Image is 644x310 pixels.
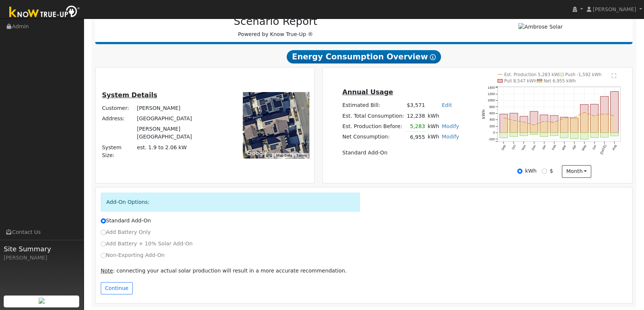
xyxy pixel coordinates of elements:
[136,142,219,160] td: System Size
[136,114,219,124] td: [GEOGRAPHIC_DATA]
[101,253,106,258] input: Non-Exporting Add-On
[487,98,495,102] text: 1000
[500,144,506,151] text: Sep
[266,153,271,158] button: Keyboard shortcuts
[341,132,405,143] td: Net Consumption:
[405,100,426,111] td: $3,571
[530,111,538,133] rect: onclick=""
[520,133,528,136] rect: onclick=""
[550,115,558,133] rect: onclick=""
[562,165,591,178] button: month
[544,78,576,84] text: Net 6,955 kWh
[6,4,84,21] img: Know True-Up
[101,217,151,225] label: Standard Add-On
[521,144,527,151] text: Nov
[570,118,578,133] rect: onclick=""
[101,251,165,259] label: Non-Exporting Add-On
[594,115,595,117] circle: onclick=""
[493,131,495,134] text: 0
[560,133,568,138] rect: onclick=""
[481,110,485,119] text: kWh
[101,241,106,247] input: Add Battery + 10% Solar Add-On
[593,6,636,12] span: [PERSON_NAME]
[245,149,269,158] img: Google
[487,92,495,96] text: 1200
[489,124,495,128] text: 200
[523,121,524,123] circle: onclick=""
[442,123,459,129] a: Modify
[489,118,495,122] text: 400
[136,124,219,142] td: [PERSON_NAME][GEOGRAPHIC_DATA]
[500,114,508,133] rect: onclick=""
[614,115,615,116] circle: onclick=""
[592,144,597,150] text: Jun
[551,144,557,151] text: Feb
[405,121,426,132] td: 5,283
[4,244,80,254] span: Site Summary
[4,254,80,262] div: [PERSON_NAME]
[342,88,393,96] u: Annual Usage
[573,117,574,118] circle: onclick=""
[489,111,495,115] text: 600
[405,111,426,121] td: 12,238
[580,104,589,133] rect: onclick=""
[442,102,452,108] a: Edit
[611,133,619,136] rect: onclick=""
[101,114,136,124] td: Address:
[276,153,292,158] button: Map Data
[530,133,538,135] rect: onclick=""
[611,144,617,151] text: Aug
[101,230,106,235] input: Add Battery Only
[504,78,537,84] text: Pull 8,547 kWh
[405,132,426,143] td: 6,955
[103,15,448,28] h2: Scenario Report
[600,97,609,133] rect: onclick=""
[525,167,537,175] label: kWh
[550,167,553,175] label: $
[553,122,554,123] circle: onclick=""
[550,133,558,136] rect: onclick=""
[571,144,577,150] text: Apr
[430,54,436,60] i: Show Help
[600,133,609,137] rect: onclick=""
[510,113,518,133] rect: onclick=""
[245,149,269,158] a: Open this area in Google Maps (opens a new window)
[503,117,504,118] circle: onclick=""
[99,15,453,38] div: Powered by Know True-Up ®
[531,144,537,151] text: Dec
[101,228,151,236] label: Add Battery Only
[101,268,347,274] span: : connecting your actual solar production will result in a more accurate recommendation.
[101,142,136,160] td: System Size:
[584,112,585,113] circle: onclick=""
[542,169,547,174] input: $
[426,121,441,132] td: kWh
[565,72,602,77] text: Push -1,592 kWh
[341,121,405,132] td: Est. Production Before:
[541,144,547,150] text: Jan
[341,100,405,111] td: Estimated Bill:
[581,144,587,151] text: May
[341,111,405,121] td: Est. Total Consumption:
[517,169,522,174] input: kWh
[590,133,599,138] rect: onclick=""
[504,72,561,77] text: Est. Production 5,283 kWh
[500,133,508,138] rect: onclick=""
[101,103,136,113] td: Customer:
[101,218,106,223] input: Standard Add-On
[560,117,568,133] rect: onclick=""
[612,73,617,78] text: 
[518,23,563,31] img: Ambrose Solar
[540,133,548,137] rect: onclick=""
[511,144,516,150] text: Oct
[39,298,45,304] img: retrieve
[561,144,567,151] text: Mar
[101,193,360,212] div: Add-On Options:
[580,133,589,140] rect: onclick=""
[533,124,534,125] circle: onclick=""
[570,133,578,139] rect: onclick=""
[563,118,564,119] circle: onclick=""
[137,144,187,150] span: est. 1.9 to 2.06 kW
[513,120,514,121] circle: onclick=""
[426,132,441,143] td: kWh
[611,91,619,133] rect: onclick=""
